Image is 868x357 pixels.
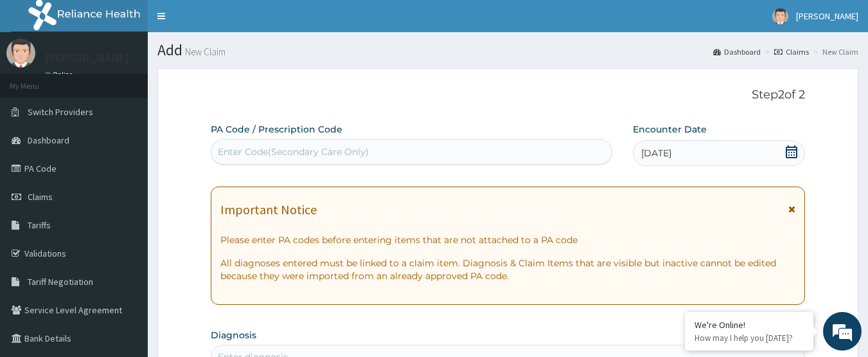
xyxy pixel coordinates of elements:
p: [PERSON_NAME] [45,52,129,64]
img: User Image [6,39,35,68]
p: Please enter PA codes before entering items that are not attached to a PA code [220,233,796,246]
a: Dashboard [713,46,761,57]
a: Online [45,70,76,79]
p: How may I help you today? [695,333,804,343]
label: Diagnosis [211,329,256,342]
div: We're Online! [695,319,804,331]
label: Encounter Date [633,123,707,136]
span: [PERSON_NAME] [796,10,858,22]
img: User Image [772,8,788,24]
span: Claims [28,191,53,203]
span: Dashboard [28,134,69,146]
h1: Important Notice [220,203,317,217]
label: PA Code / Prescription Code [211,123,342,136]
span: Switch Providers [28,106,93,118]
p: Step 2 of 2 [211,88,806,102]
li: New Claim [810,46,858,57]
p: All diagnoses entered must be linked to a claim item. Diagnosis & Claim Items that are visible bu... [220,257,796,282]
small: New Claim [182,47,226,57]
h1: Add [157,42,858,59]
span: Tariff Negotiation [28,276,93,288]
span: [DATE] [641,147,671,160]
a: Claims [774,46,809,57]
div: Enter Code(Secondary Care Only) [218,145,369,158]
span: Tariffs [28,219,51,231]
